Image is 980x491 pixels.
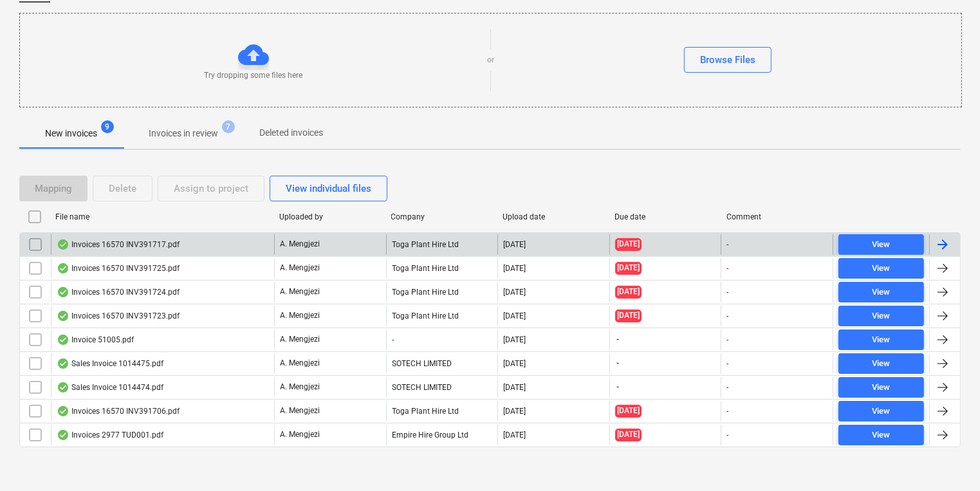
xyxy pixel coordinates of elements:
[149,127,218,140] p: Invoices in review
[726,311,728,320] div: -
[726,359,728,368] div: -
[503,407,526,416] div: [DATE]
[873,333,891,347] div: View
[280,334,320,345] p: A. Mengjezi
[280,429,320,440] p: A. Mengjezi
[487,55,494,66] p: or
[838,401,924,422] button: View
[386,234,498,255] div: Toga Plant Hire Ltd
[57,263,69,273] div: OCR finished
[503,240,526,249] div: [DATE]
[503,359,526,368] div: [DATE]
[386,377,498,398] div: SOTECH LIMITED
[726,383,728,392] div: -
[503,335,526,344] div: [DATE]
[57,287,69,297] div: OCR finished
[726,335,728,344] div: -
[286,180,371,197] div: View individual files
[280,382,320,393] p: A. Mengjezi
[45,127,97,140] p: New invoices
[386,306,498,326] div: Toga Plant Hire Ltd
[684,47,772,73] button: Browse Files
[503,288,526,297] div: [DATE]
[57,430,69,440] div: OCR finished
[615,238,642,250] span: [DATE]
[838,258,924,279] button: View
[503,311,526,320] div: [DATE]
[386,353,498,374] div: SOTECH LIMITED
[726,407,728,416] div: -
[280,239,320,250] p: A. Mengjezi
[205,70,303,81] p: Try dropping some files here
[57,382,163,393] div: Sales Invoice 1014474.pdf
[503,383,526,392] div: [DATE]
[838,306,924,326] button: View
[615,310,642,322] span: [DATE]
[57,335,134,345] div: Invoice 51005.pdf
[57,358,69,369] div: OCR finished
[726,264,728,273] div: -
[700,51,755,68] div: Browse Files
[386,258,498,279] div: Toga Plant Hire Ltd
[391,212,493,221] div: Company
[838,329,924,350] button: View
[279,212,381,221] div: Uploaded by
[386,425,498,445] div: Empire Hire Group Ltd
[503,264,526,273] div: [DATE]
[838,425,924,445] button: View
[726,240,728,249] div: -
[57,239,180,250] div: Invoices 16570 INV391717.pdf
[57,239,69,250] div: OCR finished
[57,311,69,321] div: OCR finished
[386,401,498,422] div: Toga Plant Hire Ltd
[57,430,163,440] div: Invoices 2977 TUD001.pdf
[838,353,924,374] button: View
[280,405,320,416] p: A. Mengjezi
[873,428,891,443] div: View
[259,126,323,140] p: Deleted invoices
[280,263,320,273] p: A. Mengjezi
[386,329,498,350] div: -
[838,282,924,302] button: View
[57,287,180,297] div: Invoices 16570 INV391724.pdf
[873,237,891,252] div: View
[726,288,728,297] div: -
[57,358,163,369] div: Sales Invoice 1014475.pdf
[222,120,235,133] span: 7
[838,234,924,255] button: View
[57,263,180,273] div: Invoices 16570 INV391725.pdf
[726,431,728,440] div: -
[615,334,620,345] span: -
[916,429,980,491] iframe: Chat Widget
[280,286,320,297] p: A. Mengjezi
[57,382,69,393] div: OCR finished
[615,429,642,441] span: [DATE]
[19,13,962,107] div: Try dropping some files hereorBrowse Files
[280,358,320,369] p: A. Mengjezi
[838,377,924,398] button: View
[270,176,387,201] button: View individual files
[280,310,320,321] p: A. Mengjezi
[615,405,642,417] span: [DATE]
[57,406,180,416] div: Invoices 16570 INV391706.pdf
[873,285,891,300] div: View
[873,309,891,324] div: View
[55,212,269,221] div: File name
[57,311,180,321] div: Invoices 16570 INV391723.pdf
[386,282,498,302] div: Toga Plant Hire Ltd
[101,120,114,133] span: 9
[57,335,69,345] div: OCR finished
[615,286,642,298] span: [DATE]
[873,357,891,371] div: View
[873,404,891,419] div: View
[615,262,642,274] span: [DATE]
[615,212,716,221] div: Due date
[615,382,620,393] span: -
[57,406,69,416] div: OCR finished
[873,261,891,276] div: View
[503,212,604,221] div: Upload date
[615,358,620,369] span: -
[726,212,828,221] div: Comment
[873,380,891,395] div: View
